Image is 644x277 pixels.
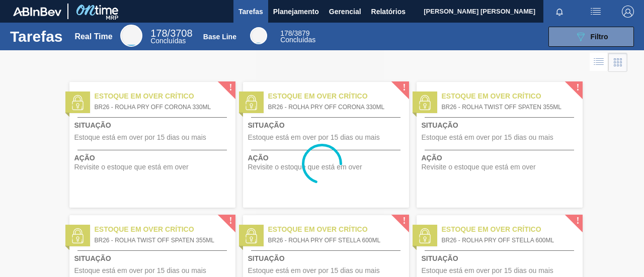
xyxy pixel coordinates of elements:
[280,30,315,43] div: Base Line
[591,33,608,41] span: Filtro
[250,27,267,44] div: Base Line
[74,32,112,41] div: Real Time
[280,36,315,44] span: Concluídas
[280,29,309,37] span: / 3879
[543,5,576,19] button: Notificações
[590,6,602,18] img: userActions
[150,28,167,39] span: 178
[548,27,634,47] button: Filtro
[273,6,319,18] span: Planejamento
[238,6,263,18] span: Tarefas
[150,28,192,39] span: / 3708
[280,29,292,37] span: 178
[203,33,236,41] div: Base Line
[13,7,61,16] img: TNhmsLtSVTkK8tSr43FrP2fwEKptu5GPRR3wAAAABJRU5ErkJggg==
[150,37,186,45] span: Concluídas
[329,6,361,18] span: Gerencial
[150,29,192,44] div: Real Time
[371,6,406,18] span: Relatórios
[10,31,63,42] h1: Tarefas
[120,25,142,47] div: Real Time
[622,6,634,18] img: Logout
